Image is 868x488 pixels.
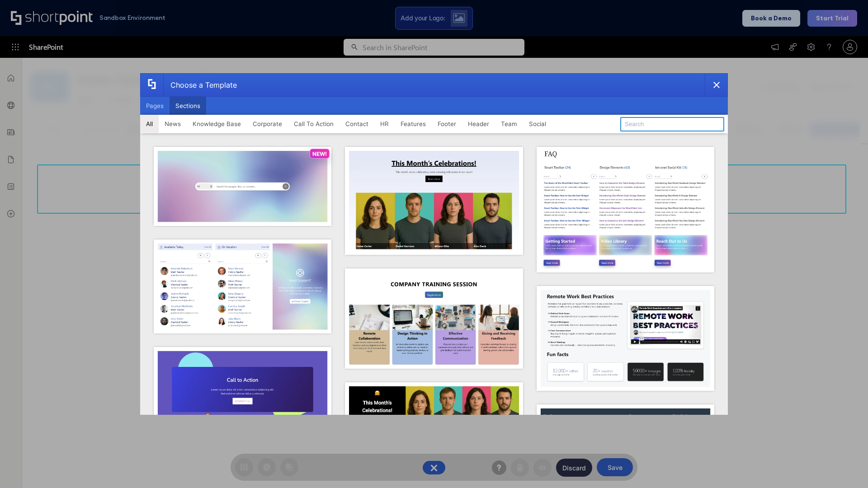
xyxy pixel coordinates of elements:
[374,115,395,133] button: HR
[620,117,724,131] input: Search
[395,115,432,133] button: Features
[288,115,340,133] button: Call To Action
[462,115,495,133] button: Header
[247,115,288,133] button: Corporate
[140,97,170,115] button: Pages
[312,150,327,157] p: NEW!
[140,115,159,133] button: All
[523,115,552,133] button: Social
[159,115,187,133] button: News
[823,445,868,488] iframe: Chat Widget
[495,115,523,133] button: Team
[170,97,206,115] button: Sections
[340,115,374,133] button: Contact
[187,115,247,133] button: Knowledge Base
[140,73,728,415] div: template selector
[163,74,237,96] div: Choose a Template
[432,115,462,133] button: Footer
